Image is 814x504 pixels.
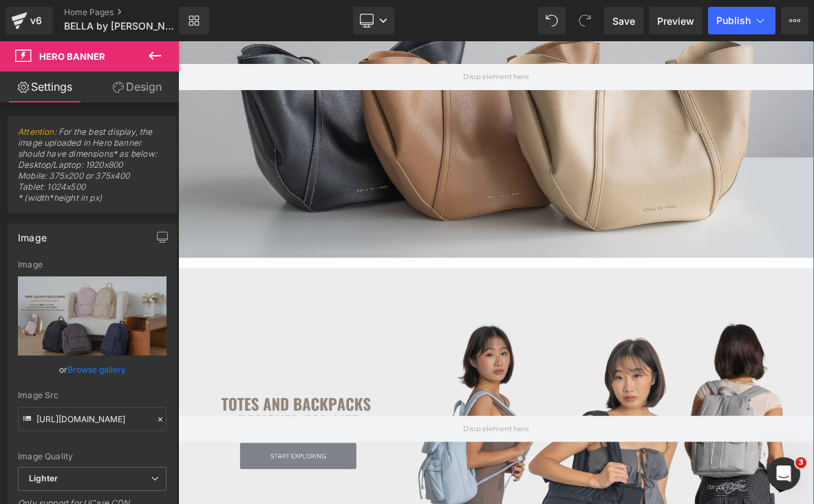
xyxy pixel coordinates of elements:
button: Publish [708,7,775,34]
a: Design [92,72,182,102]
b: Lighter [29,473,58,483]
div: v6 [28,12,45,30]
a: Browse gallery [67,358,126,382]
span: Preview [657,14,694,28]
span: : For the best display, the image uploaded in Hero banner should have dimensions* as below: Deskt... [18,127,167,212]
button: More [781,7,808,34]
span: 3 [795,457,806,468]
a: New Library [179,7,209,34]
span: Save [612,14,635,28]
button: Redo [571,7,599,34]
a: v6 [6,7,53,34]
span: Hero Banner [39,51,105,62]
div: Image Quality [18,452,167,461]
input: Link [18,407,167,431]
div: Image Src [18,391,167,400]
div: Image [18,260,167,270]
a: Preview [649,7,703,34]
div: Image [18,224,47,243]
div: or [18,362,167,377]
span: Publish [716,15,751,26]
span: BELLA by [PERSON_NAME] l Singapore Online Bag and Monogrammed Vegan Leather Products [64,21,175,32]
a: Attention [18,127,54,137]
button: Undo [538,7,566,34]
iframe: Intercom live chat [767,457,800,490]
a: Home Pages [64,7,202,18]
